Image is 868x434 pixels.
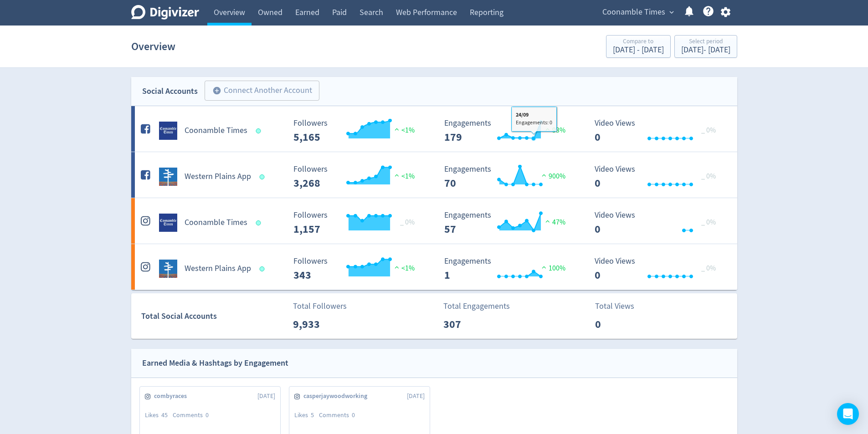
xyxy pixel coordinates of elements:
svg: Engagements 57 [440,211,576,235]
img: positive-performance.svg [543,218,552,225]
p: Total Engagements [443,300,510,312]
h5: Western Plains App [185,263,251,274]
img: positive-performance.svg [539,172,549,179]
span: Data last synced: 25 Sep 2025, 5:01pm (AEST) [256,220,263,225]
svg: Video Views 0 [590,119,727,143]
button: Connect Another Account [205,81,319,101]
h5: Western Plains App [185,171,251,182]
span: _ 0% [701,172,716,181]
img: positive-performance.svg [392,126,401,133]
svg: Engagements 1 [440,257,576,281]
span: Data last synced: 25 Sep 2025, 5:01pm (AEST) [259,174,267,179]
svg: Followers --- [289,257,426,281]
span: 45 [161,411,168,419]
svg: Followers --- [289,211,426,235]
div: Likes [145,411,173,420]
span: 93% [543,126,565,135]
svg: Followers 5,165 [289,119,426,143]
a: Coonamble Times undefinedCoonamble Times Followers --- _ 0% Followers 1,157 Engagements 57 Engage... [131,198,737,244]
a: Connect Another Account [198,82,319,101]
span: <1% [392,126,415,135]
span: 47% [543,218,565,227]
div: Comments [173,411,214,420]
span: <1% [392,172,415,181]
span: _ 0% [701,264,716,273]
img: positive-performance.svg [392,172,401,179]
span: combyraces [154,392,192,401]
span: add_circle [212,86,221,95]
button: Select period[DATE]- [DATE] [674,35,737,58]
div: [DATE] - [DATE] [613,46,664,54]
img: positive-performance.svg [543,126,552,133]
a: Coonamble Times undefinedCoonamble Times Followers 5,165 Followers 5,165 <1% Engagements 179 Enga... [131,106,737,152]
div: Total Social Accounts [141,310,287,323]
svg: Engagements 179 [440,119,576,143]
p: 0 [595,316,647,332]
span: 5 [311,411,314,419]
h1: Overview [131,32,175,61]
div: Open Intercom Messenger [837,403,859,425]
a: Western Plains App undefinedWestern Plains App Followers --- Followers 3,268 <1% Engagements 70 E... [131,152,737,198]
img: Western Plains App undefined [159,168,177,186]
span: casperjaywoodworking [303,392,372,401]
div: Compare to [613,38,664,46]
span: [DATE] [257,392,275,401]
img: Western Plains App undefined [159,260,177,278]
img: Coonamble Times undefined [159,214,177,232]
span: expand_more [668,8,676,16]
span: _ 0% [701,126,716,135]
img: Coonamble Times undefined [159,122,177,140]
button: Coonamble Times [599,5,676,20]
img: positive-performance.svg [392,264,401,271]
p: Total Views [595,300,647,312]
span: Coonamble Times [602,5,665,20]
svg: Video Views 0 [590,211,727,235]
div: Earned Media & Hashtags by Engagement [142,357,288,370]
div: Select period [681,38,730,46]
img: positive-performance.svg [539,264,549,271]
span: 0 [205,411,209,419]
span: _ 0% [701,218,716,227]
svg: Video Views 0 [590,257,727,281]
a: Western Plains App undefinedWestern Plains App Followers --- Followers 343 <1% Engagements 1 Enga... [131,244,737,290]
span: 0 [352,411,355,419]
p: 307 [443,316,496,332]
span: 100% [539,264,565,273]
span: [DATE] [407,392,425,401]
p: Total Followers [293,300,347,312]
span: 900% [539,172,565,181]
svg: Video Views 0 [590,165,727,189]
h5: Coonamble Times [185,217,247,228]
p: 9,933 [293,316,345,332]
span: Data last synced: 25 Sep 2025, 5:01pm (AEST) [256,128,263,133]
div: Likes [294,411,319,420]
svg: Engagements 70 [440,165,576,189]
svg: Followers --- [289,165,426,189]
span: _ 0% [400,218,415,227]
div: [DATE] - [DATE] [681,46,730,54]
button: Compare to[DATE] - [DATE] [606,35,671,58]
span: Data last synced: 25 Sep 2025, 5:01pm (AEST) [259,266,267,271]
h5: Coonamble Times [185,125,247,136]
div: Comments [319,411,360,420]
span: <1% [392,264,415,273]
div: Social Accounts [142,85,198,98]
